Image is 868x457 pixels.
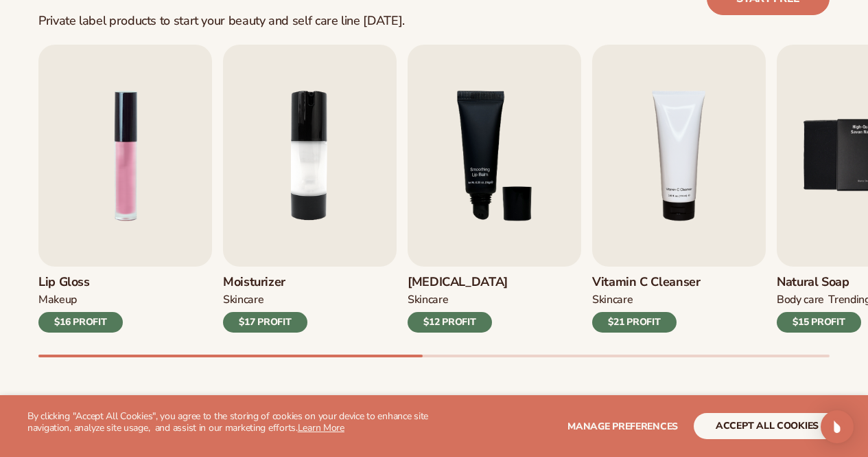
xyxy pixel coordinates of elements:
[567,413,678,439] button: Manage preferences
[223,293,263,307] div: SKINCARE
[777,293,824,307] div: BODY Care
[38,312,123,333] div: $16 PROFIT
[567,420,678,433] span: Manage preferences
[592,45,766,333] a: 4 / 9
[38,45,212,333] a: 1 / 9
[821,410,854,443] div: Open Intercom Messenger
[592,275,701,290] h3: Vitamin C Cleanser
[27,411,434,434] p: By clicking "Accept All Cookies", you agree to the storing of cookies on your device to enhance s...
[592,312,677,333] div: $21 PROFIT
[223,275,307,290] h3: Moisturizer
[408,312,492,333] div: $12 PROFIT
[694,413,841,439] button: accept all cookies
[38,293,77,307] div: MAKEUP
[592,293,633,307] div: Skincare
[38,275,123,290] h3: Lip Gloss
[408,275,508,290] h3: [MEDICAL_DATA]
[223,312,307,333] div: $17 PROFIT
[408,293,448,307] div: SKINCARE
[408,45,581,333] a: 3 / 9
[223,45,397,333] a: 2 / 9
[298,421,344,434] a: Learn More
[777,312,861,333] div: $15 PROFIT
[38,14,405,29] div: Private label products to start your beauty and self care line [DATE].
